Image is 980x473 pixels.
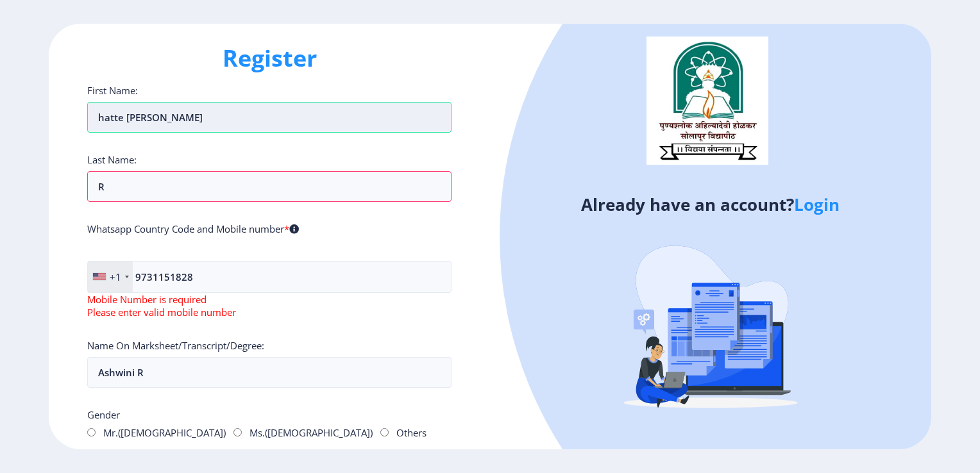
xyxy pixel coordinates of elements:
label: Ms.([DEMOGRAPHIC_DATA]) [249,426,373,439]
label: Gender [87,408,120,421]
label: Whatsapp Country Code and Mobile number [87,222,299,235]
img: logo [646,37,768,165]
input: First Name [87,102,452,133]
a: Login [794,193,840,216]
label: First Name: [87,84,138,97]
div: +1 [110,270,121,283]
h4: Already have an account? [500,194,922,215]
span: Please enter valid mobile number [87,306,236,319]
label: Others [396,426,427,439]
input: Mobile No [87,261,452,293]
input: Last Name [87,171,452,202]
h1: Register [87,43,452,74]
input: Name as per marksheet/transcript/degree [87,357,452,388]
span: Mobile Number is required [87,293,207,306]
label: Name On Marksheet/Transcript/Degree: [87,339,264,352]
label: Last Name: [87,153,137,166]
label: Mr.([DEMOGRAPHIC_DATA]) [103,426,226,439]
img: Recruitment%20Agencies%20(%20verification).svg [598,216,823,440]
div: United States: +1 [88,261,133,292]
